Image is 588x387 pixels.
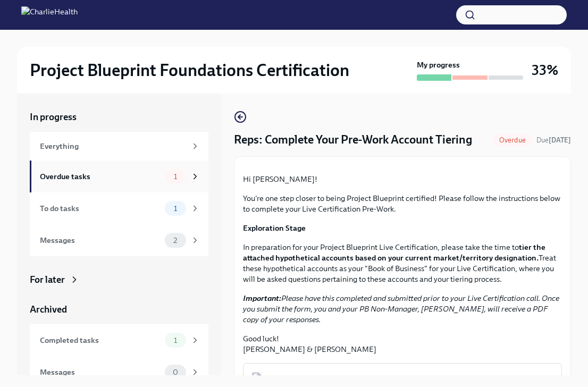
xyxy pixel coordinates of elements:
span: 1 [167,336,183,344]
span: 2 [167,237,183,245]
strong: Important: [243,293,281,303]
a: Overdue tasks1 [30,161,208,192]
a: Archived [30,303,208,316]
a: In progress [30,111,208,123]
span: Overdue [493,136,532,144]
span: 1 [167,205,183,213]
div: Everything [40,140,186,152]
p: Hi [PERSON_NAME]! [243,174,562,184]
div: Completed tasks [40,334,161,346]
span: September 8th, 2025 12:00 [536,135,571,145]
div: Messages [40,234,161,246]
strong: Exploration Stage [243,223,306,233]
a: Messages2 [30,224,208,256]
div: Overdue tasks [40,171,161,182]
div: For later [30,273,65,286]
a: Completed tasks1 [30,324,208,356]
p: You're one step closer to being Project Blueprint certified! Please follow the instructions below... [243,193,562,214]
a: For later [30,273,208,286]
span: 1 [167,173,183,181]
span: 0 [166,368,184,376]
strong: [DATE] [549,136,571,144]
img: CharlieHealth [21,6,78,23]
a: Everything [30,132,208,161]
a: To do tasks1 [30,192,208,224]
h4: Reps: Complete Your Pre-Work Account Tiering [234,132,472,148]
p: In preparation for your Project Blueprint Live Certification, please take the time to Treat these... [243,242,562,284]
div: Messages [40,366,161,378]
h2: Project Blueprint Foundations Certification [30,60,349,81]
em: Please have this completed and submitted prior to your Live Certification call. Once you submit t... [243,293,559,324]
h3: 33% [532,61,558,80]
strong: My progress [417,60,460,70]
div: To do tasks [40,203,161,214]
p: Good luck! [PERSON_NAME] & [PERSON_NAME] [243,333,562,355]
span: Due [536,136,571,144]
